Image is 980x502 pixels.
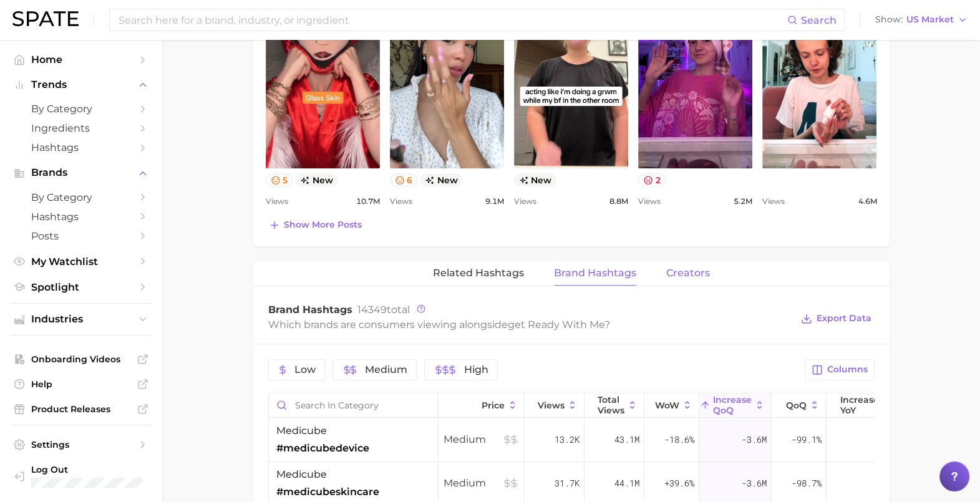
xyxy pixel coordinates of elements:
[875,16,903,23] span: Show
[31,439,131,450] span: Settings
[356,194,380,209] span: 10.7m
[644,393,699,418] button: WoW
[514,194,536,209] span: Views
[284,220,362,230] span: Show more posts
[269,393,438,417] input: Search in category
[664,432,694,447] span: -18.6%
[10,138,152,157] a: Hashtags
[10,278,152,297] a: Spotlight
[31,281,131,293] span: Spotlight
[420,173,463,186] span: new
[734,194,752,209] span: 5.2m
[805,359,874,380] button: Columns
[12,11,79,26] img: SPATE
[609,194,628,209] span: 8.8m
[31,103,131,115] span: by Category
[10,226,152,246] a: Posts
[525,393,585,418] button: Views
[266,216,365,234] button: Show more posts
[555,476,580,491] span: 31.7k
[439,393,525,418] button: Price
[508,319,604,331] span: get ready with me
[31,142,131,153] span: Hashtags
[872,12,971,28] button: ShowUS Market
[858,194,876,209] span: 4.6m
[444,476,519,491] span: Medium
[792,476,822,491] span: -98.7%
[485,194,504,209] span: 9.1m
[31,314,131,325] span: Industries
[10,400,152,418] a: Product Releases
[31,211,131,223] span: Hashtags
[614,476,639,491] span: 44.1m
[664,476,694,491] span: +39.6%
[268,316,792,333] div: Which brands are consumers viewing alongside ?
[817,313,871,324] span: Export Data
[713,395,752,415] span: increase QoQ
[276,485,379,500] span: #medicubeskincare
[840,395,879,415] span: increase YoY
[598,395,624,415] span: Total Views
[585,393,644,418] button: Total Views
[699,393,772,418] button: increase QoQ
[268,304,352,316] span: Brand Hashtags
[762,194,785,209] span: Views
[10,163,152,182] button: Brands
[482,400,505,410] span: Price
[798,310,874,327] button: Export Data
[31,54,131,65] span: Home
[276,423,327,438] span: medicube
[655,400,679,410] span: WoW
[276,467,327,482] span: medicube
[31,191,131,203] span: by Category
[638,173,666,186] button: 2
[10,207,152,226] a: Hashtags
[827,364,868,375] span: Columns
[444,432,519,447] span: Medium
[666,268,710,279] span: Creators
[433,268,524,279] span: Related Hashtags
[614,432,639,447] span: 43.1m
[464,365,488,375] span: High
[638,194,661,209] span: Views
[357,304,410,316] span: total
[31,379,131,390] span: Help
[31,256,131,268] span: My Watchlist
[390,173,418,186] button: 6
[31,230,131,242] span: Posts
[10,99,152,118] a: by Category
[10,350,152,369] a: Onboarding Videos
[294,365,316,375] span: Low
[10,75,152,94] button: Trends
[31,354,131,365] span: Onboarding Videos
[555,432,580,447] span: 13.2k
[390,194,412,209] span: Views
[554,268,636,279] span: Brand Hashtags
[357,304,387,316] span: 14349
[742,432,767,447] span: -3.6m
[792,432,822,447] span: -99.1%
[10,310,152,329] button: Industries
[10,435,152,454] a: Settings
[31,79,131,90] span: Trends
[276,441,369,456] span: #medicubedevice
[10,118,152,138] a: Ingredients
[10,252,152,271] a: My Watchlist
[10,460,152,492] a: Log out. Currently logged in with e-mail jefeinstein@elfbeauty.com.
[906,16,954,23] span: US Market
[295,173,338,186] span: new
[31,167,131,178] span: Brands
[31,122,131,134] span: Ingredients
[538,400,565,410] span: Views
[10,50,152,69] a: Home
[10,188,152,207] a: by Category
[10,375,152,393] a: Help
[266,194,288,209] span: Views
[269,418,959,462] button: medicube#medicubedeviceMedium13.2k43.1m-18.6%-3.6m-99.1%--
[514,173,557,186] span: new
[786,400,807,410] span: QoQ
[117,9,787,31] input: Search here for a brand, industry, or ingredient
[365,365,407,375] span: Medium
[772,393,827,418] button: QoQ
[31,464,147,475] span: Log Out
